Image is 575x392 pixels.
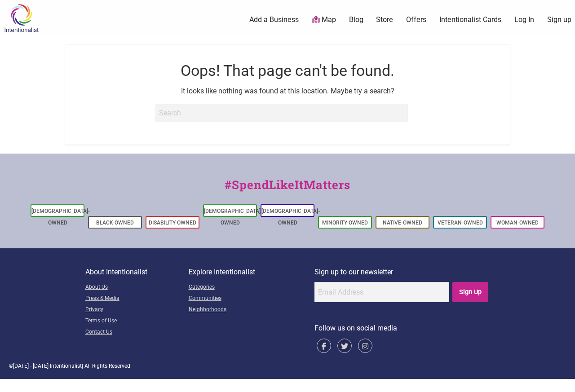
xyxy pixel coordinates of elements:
p: It looks like nothing was found at this location. Maybe try a search? [89,85,486,97]
a: Categories [189,282,314,293]
a: Minority-Owned [322,220,368,226]
a: Contact Us [85,327,189,338]
a: Add a Business [249,15,299,25]
div: © | All Rights Reserved [9,362,566,370]
a: Privacy [85,304,189,316]
a: Black-Owned [96,220,134,226]
a: About Us [85,282,189,293]
input: Sign Up [452,282,489,302]
a: Offers [406,15,426,25]
a: Communities [189,293,314,304]
a: Blog [349,15,363,25]
a: Log In [514,15,534,25]
a: [DEMOGRAPHIC_DATA]-Owned [261,208,320,226]
a: Woman-Owned [496,220,539,226]
a: Press & Media [85,293,189,304]
h1: Oops! That page can't be found. [89,60,486,82]
a: Terms of Use [85,316,189,327]
p: Sign up to our newsletter [314,266,490,278]
a: [DEMOGRAPHIC_DATA]-Owned [31,208,90,226]
a: Native-Owned [383,220,422,226]
a: Veteran-Owned [438,220,483,226]
input: Email Address [314,282,449,302]
a: Intentionalist Cards [439,15,501,25]
input: Search [155,104,408,122]
a: Disability-Owned [149,220,196,226]
a: Sign up [547,15,571,25]
span: Intentionalist [50,363,82,369]
p: About Intentionalist [85,266,189,278]
a: [DEMOGRAPHIC_DATA]-Owned [204,208,262,226]
a: Store [376,15,393,25]
a: Map [312,15,336,25]
p: Follow us on social media [314,322,490,334]
span: [DATE] - [DATE] [13,363,49,369]
p: Explore Intentionalist [189,266,314,278]
a: Neighborhoods [189,304,314,316]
